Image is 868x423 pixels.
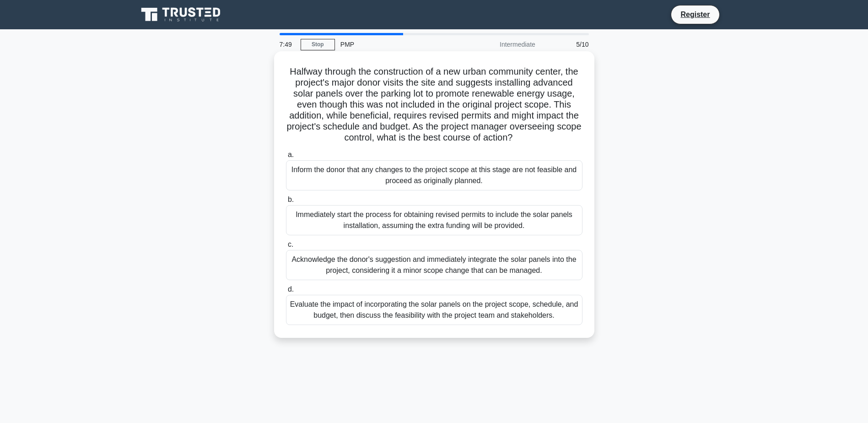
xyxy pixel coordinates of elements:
a: Register [675,9,715,20]
span: b. [288,195,294,203]
div: Intermediate [461,35,541,54]
h5: Halfway through the construction of a new urban community center, the project's major donor visit... [285,66,583,144]
div: Acknowledge the donor's suggestion and immediately integrate the solar panels into the project, c... [286,250,582,280]
span: d. [288,285,294,293]
div: 7:49 [274,35,301,54]
div: Immediately start the process for obtaining revised permits to include the solar panels installat... [286,205,582,235]
div: Evaluate the impact of incorporating the solar panels on the project scope, schedule, and budget,... [286,295,582,325]
div: 5/10 [541,35,594,54]
span: a. [288,151,294,158]
div: PMP [335,35,461,54]
div: Inform the donor that any changes to the project scope at this stage are not feasible and proceed... [286,160,582,190]
span: c. [288,240,293,248]
a: Stop [301,39,335,50]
